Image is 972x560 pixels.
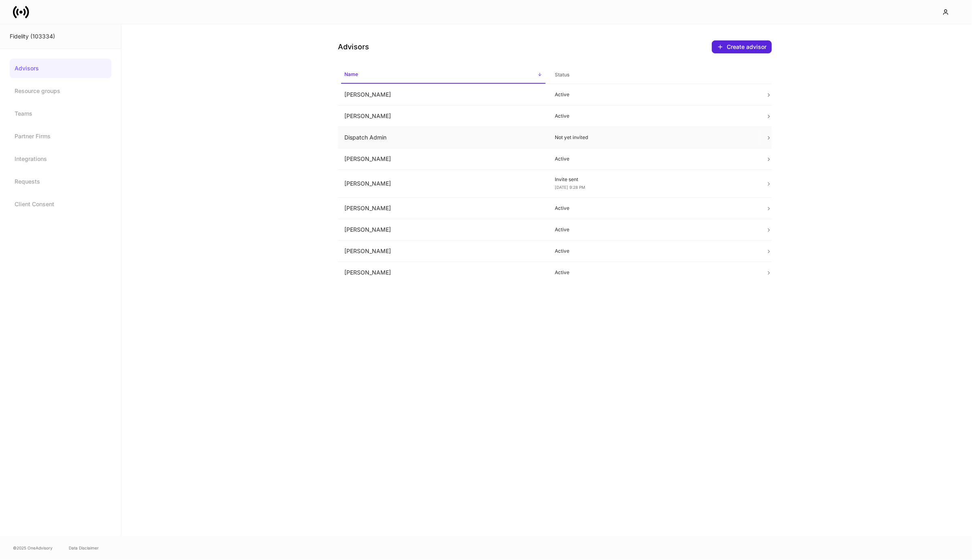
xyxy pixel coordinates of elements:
[10,127,111,146] a: Partner Firms
[338,148,549,170] td: [PERSON_NAME]
[555,134,753,141] p: Not yet invited
[555,176,753,183] p: Invite sent
[552,67,756,83] span: Status
[555,113,753,119] p: Active
[338,262,549,283] td: [PERSON_NAME]
[10,104,111,123] a: Teams
[555,226,753,233] p: Active
[555,185,586,190] span: [DATE] 9:28 PM
[712,40,772,53] button: Create advisor
[717,44,766,50] div: Create advisor
[338,198,549,219] td: [PERSON_NAME]
[555,71,570,78] h6: Status
[341,66,545,84] span: Name
[338,84,549,106] td: [PERSON_NAME]
[555,248,753,254] p: Active
[338,241,549,262] td: [PERSON_NAME]
[338,127,549,148] td: Dispatch Admin
[10,32,111,40] div: Fidelity (103334)
[10,149,111,169] a: Integrations
[338,42,369,52] h4: Advisors
[69,545,99,551] a: Data Disclaimer
[338,106,549,127] td: [PERSON_NAME]
[338,170,549,198] td: [PERSON_NAME]
[10,172,111,191] a: Requests
[338,219,549,241] td: [PERSON_NAME]
[10,59,111,78] a: Advisors
[555,205,753,211] p: Active
[555,91,753,98] p: Active
[10,194,111,214] a: Client Consent
[555,156,753,162] p: Active
[10,81,111,101] a: Resource groups
[555,269,753,276] p: Active
[13,545,53,551] span: © 2025 OneAdvisory
[344,70,358,78] h6: Name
